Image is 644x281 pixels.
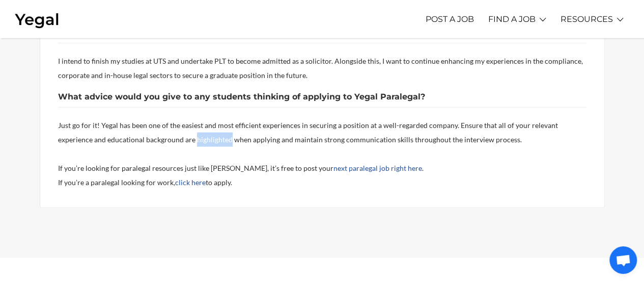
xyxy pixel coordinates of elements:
span: Just go for it! Yegal has been one of the easiest and most efficient experiences in securing a po... [58,121,558,144]
a: click here [175,178,206,187]
p: If you’re a paralegal looking for work, to apply. [58,175,586,190]
a: RESOURCES [561,5,613,33]
a: POST A JOB [426,5,474,33]
a: FIND A JOB [488,5,536,33]
span: I intend to finish my studies at UTS and undertake PLT to become admitted as a solicitor. Alongsi... [58,57,583,80]
b: What advice would you give to any students thinking of applying to Yegal Paralegal? [58,92,425,101]
p: If you’re looking for paralegal resources just like [PERSON_NAME], it’s free to post your . [58,161,586,175]
div: Open chat [609,246,637,274]
a: next paralegal job right here [333,164,422,172]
